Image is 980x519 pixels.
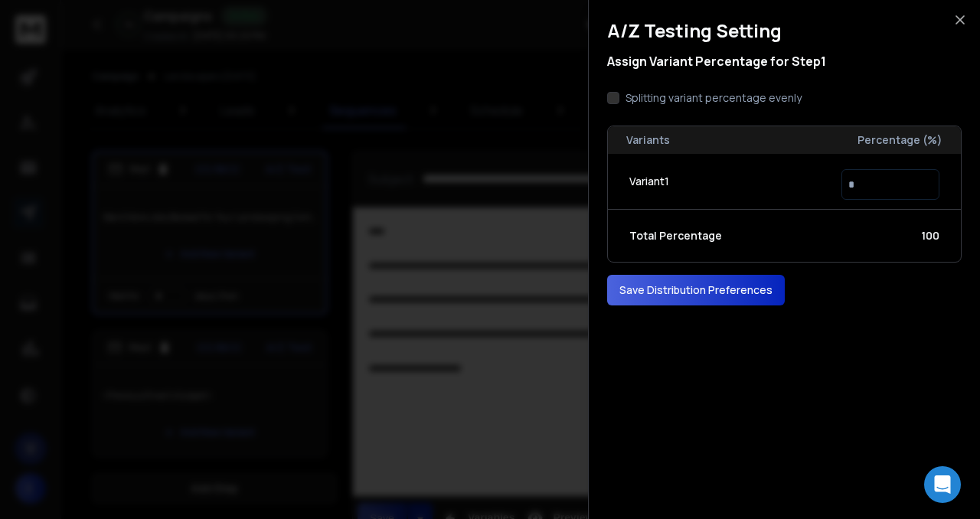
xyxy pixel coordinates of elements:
label: Variant 1 [629,176,669,187]
p: Splitting variant percentage evenly [626,90,802,106]
p: Variants [626,132,670,148]
p: 100 [921,228,939,243]
h3: Assign Variant Percentage for Step 1 [607,52,962,70]
p: Percentage (%) [857,132,942,148]
button: Save Distribution Preferences [607,275,785,305]
p: Total Percentage [629,228,722,243]
h1: A/Z Testing Setting [607,18,962,43]
div: Open Intercom Messenger [924,466,961,503]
